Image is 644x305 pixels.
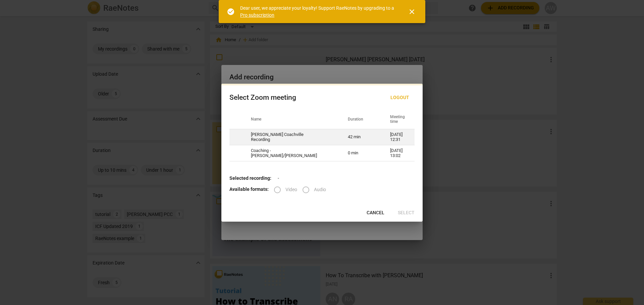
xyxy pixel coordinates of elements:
[340,145,382,161] td: 0 min
[382,110,415,129] th: Meeting time
[243,129,340,145] td: [PERSON_NAME] Coachville Recording
[227,8,235,16] span: check_circle
[382,129,415,145] td: [DATE] 12:31
[314,186,326,193] span: Audio
[340,110,382,129] th: Duration
[229,93,296,102] div: Select Zoom meeting
[229,175,415,182] p: -
[382,145,415,161] td: [DATE] 13:02
[361,207,390,219] button: Cancel
[404,4,420,20] button: Close
[385,92,415,104] button: Logout
[285,186,297,193] span: Video
[243,110,340,129] th: Name
[274,186,331,192] div: File type
[367,210,384,216] span: Cancel
[243,145,340,161] td: Coaching - [PERSON_NAME]/[PERSON_NAME]
[390,94,409,101] span: Logout
[240,5,396,18] div: Dear user, we appreciate your loyalty! Support RaeNotes by upgrading to a
[408,8,416,16] span: close
[340,129,382,145] td: 42 min
[229,186,269,192] b: Available formats:
[240,12,274,18] a: Pro subscription
[229,175,271,181] b: Selected recording:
